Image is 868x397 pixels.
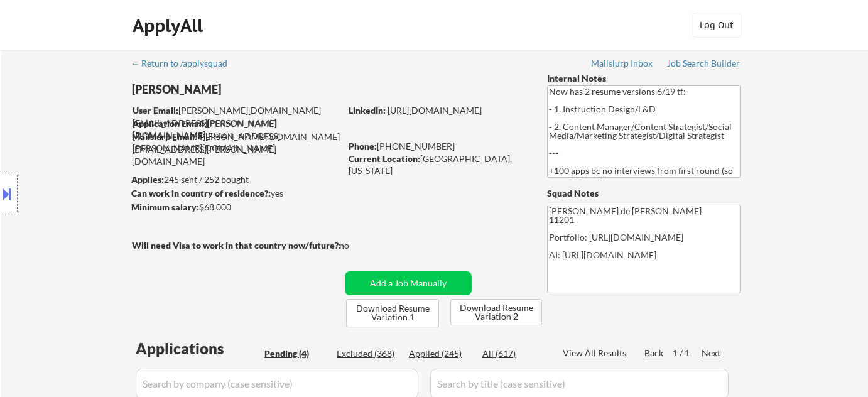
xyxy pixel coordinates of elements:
[132,82,390,97] div: [PERSON_NAME]
[131,59,239,68] div: ← Return to /applysquad
[702,347,722,359] div: Next
[339,239,375,252] div: no
[547,187,741,200] div: Squad Notes
[591,59,654,68] div: Mailslurp Inbox
[337,347,399,360] div: Excluded (368)
[450,299,542,325] button: Download Resume Variation 2
[349,105,386,116] strong: LinkedIn:
[132,131,340,168] div: [PERSON_NAME][DOMAIN_NAME][EMAIL_ADDRESS][PERSON_NAME][DOMAIN_NAME]
[131,187,337,200] div: yes
[388,105,482,116] a: [URL][DOMAIN_NAME]
[591,58,654,71] a: Mailslurp Inbox
[346,299,439,327] button: Download Resume Variation 1
[667,59,741,68] div: Job Search Builder
[482,347,545,360] div: All (617)
[133,104,340,141] div: [PERSON_NAME][DOMAIN_NAME][EMAIL_ADDRESS][PERSON_NAME][DOMAIN_NAME]
[264,347,327,360] div: Pending (4)
[131,201,340,214] div: $68,000
[349,153,420,164] strong: Current Location:
[132,240,341,251] strong: Will need Visa to work in that country now/future?:
[345,271,472,295] button: Add a Job Manually
[409,347,472,360] div: Applied (245)
[133,15,207,36] div: ApplyAll
[563,347,630,359] div: View All Results
[349,141,377,151] strong: Phone:
[133,117,340,155] div: [PERSON_NAME][DOMAIN_NAME][EMAIL_ADDRESS][PERSON_NAME][DOMAIN_NAME]
[349,140,526,153] div: [PHONE_NUMBER]
[131,58,239,71] a: ← Return to /applysquad
[349,153,526,177] div: [GEOGRAPHIC_DATA], [US_STATE]
[692,13,742,38] button: Log Out
[673,347,702,359] div: 1 / 1
[131,173,340,186] div: 245 sent / 252 bought
[644,347,665,359] div: Back
[667,58,741,71] a: Job Search Builder
[136,341,260,356] div: Applications
[547,72,741,85] div: Internal Notes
